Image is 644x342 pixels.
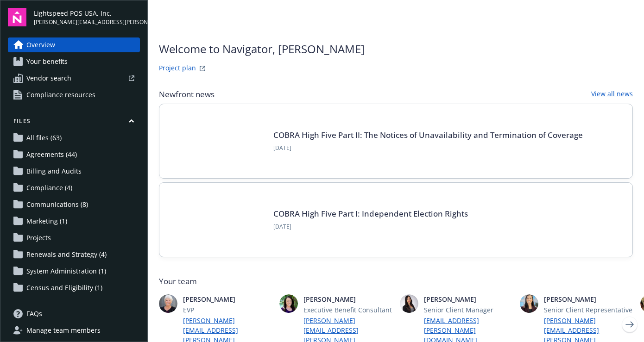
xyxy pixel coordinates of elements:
[8,164,140,179] a: Billing and Audits
[26,164,82,179] span: Billing and Audits
[159,89,215,100] span: Newfront news
[159,63,196,74] a: Project plan
[26,54,68,69] span: Your benefits
[174,198,262,242] img: BLOG-Card Image - Compliance - COBRA High Five Pt 1 07-18-25.jpg
[159,41,365,57] span: Welcome to Navigator , [PERSON_NAME]
[197,63,208,74] a: projectPlanWebsite
[8,323,140,338] a: Manage team members
[8,197,140,212] a: Communications (8)
[424,305,513,315] span: Senior Client Manager
[8,247,140,262] a: Renewals and Strategy (4)
[26,37,55,52] span: Overview
[273,130,583,140] a: COBRA High Five Part II: The Notices of Unavailability and Termination of Coverage
[26,230,51,245] span: Projects
[544,305,633,315] span: Senior Client Representative
[303,294,392,304] span: [PERSON_NAME]
[279,294,298,313] img: photo
[8,180,140,195] a: Compliance (4)
[183,294,272,304] span: [PERSON_NAME]
[8,131,140,145] a: All files (63)
[273,223,468,231] span: [DATE]
[34,8,140,18] span: Lightspeed POS USA, Inc.
[159,276,633,287] span: Your team
[8,264,140,279] a: System Administration (1)
[26,306,42,321] span: FAQs
[8,230,140,245] a: Projects
[591,89,633,100] a: View all news
[159,294,177,313] img: photo
[8,8,26,26] img: navigator-logo.svg
[26,280,102,295] span: Census and Eligibility (1)
[8,147,140,162] a: Agreements (44)
[26,247,107,262] span: Renewals and Strategy (4)
[544,294,633,304] span: [PERSON_NAME]
[26,71,71,86] span: Vendor search
[8,54,140,69] a: Your benefits
[520,294,538,313] img: photo
[273,208,468,219] a: COBRA High Five Part I: Independent Election Rights
[273,144,583,152] span: [DATE]
[174,119,262,163] img: Card Image - EB Compliance Insights.png
[8,37,140,52] a: Overview
[34,8,140,26] button: Lightspeed POS USA, Inc.[PERSON_NAME][EMAIL_ADDRESS][PERSON_NAME][DOMAIN_NAME]
[34,18,140,26] span: [PERSON_NAME][EMAIL_ADDRESS][PERSON_NAME][DOMAIN_NAME]
[26,180,72,195] span: Compliance (4)
[26,87,95,102] span: Compliance resources
[8,214,140,229] a: Marketing (1)
[26,131,62,145] span: All files (63)
[424,294,513,304] span: [PERSON_NAME]
[26,214,67,229] span: Marketing (1)
[8,117,140,129] button: Files
[26,147,77,162] span: Agreements (44)
[303,305,392,315] span: Executive Benefit Consultant
[26,323,101,338] span: Manage team members
[8,71,140,86] a: Vendor search
[26,264,106,279] span: System Administration (1)
[400,294,418,313] img: photo
[183,305,272,315] span: EVP
[8,306,140,321] a: FAQs
[8,87,140,102] a: Compliance resources
[8,280,140,295] a: Census and Eligibility (1)
[26,197,88,212] span: Communications (8)
[622,317,637,332] a: Next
